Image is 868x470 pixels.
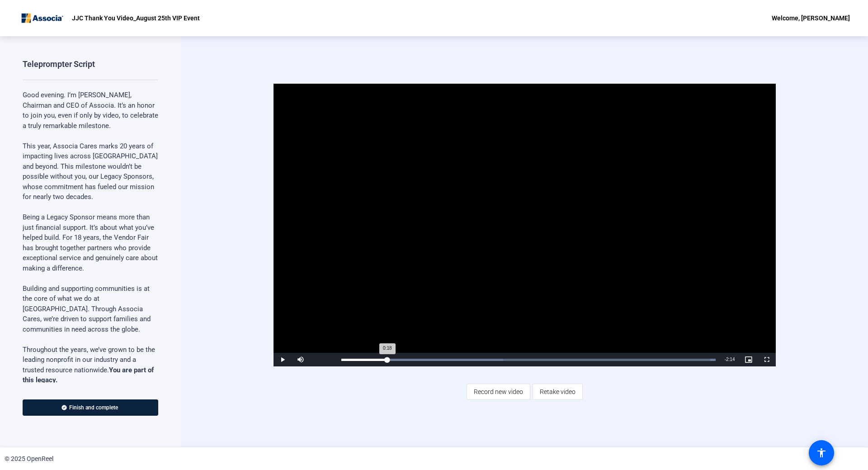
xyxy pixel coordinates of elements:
[341,359,716,361] div: Progress Bar
[23,399,158,416] button: Finish and complete
[726,357,735,362] span: 2:14
[274,353,292,366] button: Play
[23,59,95,70] div: Teleprompter Script
[23,345,158,385] p: Throughout the years, we’ve grown to be the leading nonprofit in our industry and a trusted resou...
[292,353,310,366] button: Mute
[23,141,158,202] p: This year, Associa Cares marks 20 years of impacting lives across [GEOGRAPHIC_DATA] and beyond. T...
[533,384,583,400] button: Retake video
[758,353,776,366] button: Fullscreen
[725,357,726,362] span: -
[740,353,758,366] button: Picture-in-Picture
[816,447,827,458] mat-icon: accessibility
[23,284,158,335] p: Building and supporting communities is at the core of what we do at [GEOGRAPHIC_DATA]. Through As...
[474,383,523,400] span: Record new video
[772,13,850,24] div: Welcome, [PERSON_NAME]
[540,383,576,400] span: Retake video
[23,90,158,131] p: Good evening. I’m [PERSON_NAME], Chairman and CEO of Associa. It’s an honor to join you, even if ...
[5,454,53,464] div: © 2025 OpenReel
[72,13,200,24] p: JJC Thank You Video_August 25th VIP Event
[23,212,158,273] p: Being a Legacy Sponsor means more than just financial support. It’s about what you’ve helped buil...
[467,384,530,400] button: Record new video
[274,84,776,366] div: Video Player
[18,9,67,27] img: OpenReel logo
[69,404,118,411] span: Finish and complete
